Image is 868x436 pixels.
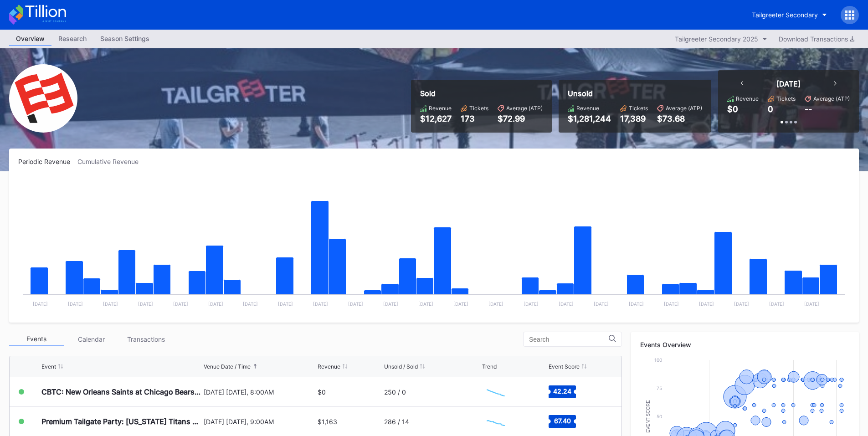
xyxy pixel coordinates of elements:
div: Cumulative Revenue [77,158,146,165]
text: [DATE] [734,301,749,307]
div: Revenue [318,363,340,370]
svg: Chart title [482,380,509,403]
button: Download Transactions [774,33,859,45]
text: [DATE] [383,301,398,307]
img: Tailgreeter_Secondary.png [9,64,77,133]
div: 286 / 14 [384,418,409,426]
div: Events [9,332,64,346]
text: [DATE] [313,301,328,307]
div: Trend [482,363,497,370]
svg: Chart title [18,177,850,313]
text: 50 [657,414,662,419]
text: [DATE] [208,301,223,307]
div: 0 [768,104,773,114]
text: [DATE] [418,301,433,307]
text: [DATE] [524,301,539,307]
text: [DATE] [594,301,609,307]
div: Unsold / Sold [384,363,418,370]
text: [DATE] [138,301,153,307]
div: Revenue [736,95,759,102]
div: [DATE] [DATE], 9:00AM [204,418,316,426]
button: Tailgreeter Secondary 2025 [670,33,772,45]
text: [DATE] [453,301,468,307]
div: $73.68 [657,114,702,123]
a: Research [51,32,93,46]
div: Calendar [64,332,118,346]
text: [DATE] [488,301,503,307]
text: [DATE] [699,301,714,307]
div: Premium Tailgate Party: [US_STATE] Titans vs. New England Patriots [41,417,201,426]
div: Tickets [469,105,488,112]
div: $1,281,244 [568,114,611,123]
div: Periodic Revenue [18,158,77,165]
text: [DATE] [243,301,258,307]
div: Download Transactions [779,35,854,43]
text: [DATE] [68,301,83,307]
div: -- [805,104,812,114]
div: CBTC: New Orleans Saints at Chicago Bears Tailgate [41,387,201,396]
text: 67.40 [554,417,570,425]
a: Season Settings [93,32,156,46]
text: [DATE] [348,301,363,307]
div: 17,389 [620,114,648,123]
text: [DATE] [664,301,679,307]
text: Event Score [646,400,651,433]
text: [DATE] [769,301,784,307]
div: 173 [461,114,488,123]
div: Tickets [776,95,796,102]
div: Events Overview [640,341,850,349]
text: [DATE] [103,301,118,307]
div: $0 [727,104,738,114]
div: Sold [420,89,543,98]
text: [DATE] [33,301,48,307]
div: $0 [318,388,326,396]
text: 75 [657,385,662,391]
div: Event [41,363,56,370]
div: $72.99 [498,114,543,123]
text: 100 [654,357,662,363]
input: Search [529,336,609,343]
div: $1,163 [318,418,337,426]
svg: Chart title [482,410,509,433]
text: [DATE] [629,301,644,307]
text: 42.24 [553,387,571,395]
div: Season Settings [93,32,156,45]
div: Transactions [118,332,173,346]
div: Tickets [629,105,648,112]
div: [DATE] [DATE], 8:00AM [204,388,316,396]
a: Overview [9,32,51,46]
div: Revenue [429,105,452,112]
div: Venue Date / Time [204,363,251,370]
div: Average (ATP) [813,95,850,102]
div: Revenue [576,105,599,112]
text: [DATE] [559,301,574,307]
text: [DATE] [173,301,188,307]
div: Research [51,32,93,45]
div: 250 / 0 [384,388,406,396]
div: [DATE] [776,79,801,88]
button: Tailgreeter Secondary [745,6,834,23]
div: Event Score [549,363,580,370]
div: Average (ATP) [666,105,702,112]
div: Tailgreeter Secondary [752,11,818,19]
text: [DATE] [804,301,819,307]
text: [DATE] [278,301,293,307]
div: Average (ATP) [506,105,543,112]
div: $12,627 [420,114,452,123]
div: Tailgreeter Secondary 2025 [675,35,758,43]
div: Unsold [568,89,702,98]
